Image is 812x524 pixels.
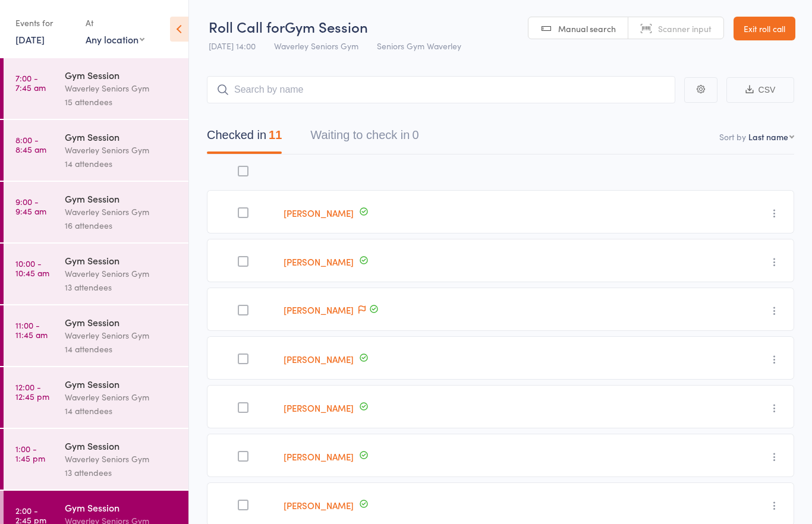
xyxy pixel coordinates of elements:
a: 11:00 -11:45 amGym SessionWaverley Seniors Gym14 attendees [4,305,188,366]
time: 11:00 - 11:45 am [15,320,48,339]
div: 15 attendees [65,95,178,109]
span: Manual search [558,23,616,34]
time: 12:00 - 12:45 pm [15,382,49,401]
div: 11 [269,128,282,141]
a: [PERSON_NAME] [284,402,354,414]
a: 7:00 -7:45 amGym SessionWaverley Seniors Gym15 attendees [4,58,188,119]
span: Seniors Gym Waverley [377,40,461,52]
div: 0 [412,128,418,141]
div: 13 attendees [65,466,178,479]
a: [PERSON_NAME] [284,450,354,463]
div: At [86,13,144,33]
div: Gym Session [65,192,178,205]
div: Gym Session [65,130,178,143]
div: Gym Session [65,501,178,514]
div: Gym Session [65,315,178,329]
time: 10:00 - 10:45 am [15,258,49,277]
span: Scanner input [658,23,712,34]
span: Gym Session [285,17,368,36]
button: CSV [726,77,794,103]
input: Search by name [207,76,675,103]
div: Waverley Seniors Gym [65,81,178,95]
div: Waverley Seniors Gym [65,390,178,404]
div: Gym Session [65,254,178,267]
span: Roll Call for [209,17,285,36]
div: 16 attendees [65,219,178,232]
div: Waverley Seniors Gym [65,205,178,219]
a: [PERSON_NAME] [284,255,354,268]
button: Checked in11 [207,122,282,154]
div: Waverley Seniors Gym [65,329,178,342]
div: 14 attendees [65,404,178,418]
div: Gym Session [65,439,178,452]
time: 8:00 - 8:45 am [15,135,46,154]
div: Any location [86,33,144,46]
a: Exit roll call [734,17,795,40]
div: Gym Session [65,377,178,390]
div: Gym Session [65,68,178,81]
label: Sort by [719,131,746,143]
a: 1:00 -1:45 pmGym SessionWaverley Seniors Gym13 attendees [4,429,188,490]
div: Last name [748,131,788,143]
a: [PERSON_NAME] [284,207,354,219]
a: [PERSON_NAME] [284,304,354,316]
span: Waverley Seniors Gym [274,40,358,52]
div: Events for [15,13,74,33]
a: 8:00 -8:45 amGym SessionWaverley Seniors Gym14 attendees [4,120,188,181]
div: 14 attendees [65,342,178,356]
button: Waiting to check in0 [310,122,418,154]
div: 14 attendees [65,157,178,171]
time: 1:00 - 1:45 pm [15,444,45,463]
div: Waverley Seniors Gym [65,143,178,157]
a: [DATE] [15,33,45,46]
a: 10:00 -10:45 amGym SessionWaverley Seniors Gym13 attendees [4,244,188,304]
a: 12:00 -12:45 pmGym SessionWaverley Seniors Gym14 attendees [4,367,188,428]
a: [PERSON_NAME] [284,353,354,365]
div: 13 attendees [65,280,178,294]
div: Waverley Seniors Gym [65,452,178,466]
time: 7:00 - 7:45 am [15,73,46,92]
span: [DATE] 14:00 [209,40,256,52]
a: 9:00 -9:45 amGym SessionWaverley Seniors Gym16 attendees [4,182,188,242]
a: [PERSON_NAME] [284,499,354,512]
div: Waverley Seniors Gym [65,267,178,280]
time: 9:00 - 9:45 am [15,197,46,216]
